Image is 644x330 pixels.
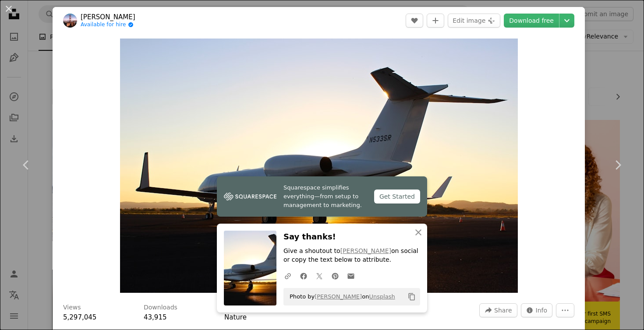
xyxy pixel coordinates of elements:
button: More Actions [556,303,574,317]
button: Share this image [479,303,517,317]
h3: Views [63,303,81,312]
a: Share on Pinterest [327,267,343,284]
button: Edit image [448,14,500,28]
span: Info [536,304,548,317]
a: Download free [504,14,559,28]
span: Squarespace simplifies everything—from setup to management to marketing. [283,183,367,210]
span: Share [494,304,512,317]
img: Go to Chris Leipelt's profile [63,14,77,28]
h3: Say thanks! [283,231,420,243]
a: [PERSON_NAME] [315,293,362,300]
a: Share on Twitter [311,267,327,284]
button: Stats about this image [521,303,553,317]
div: Get Started [374,190,420,204]
button: Copy to clipboard [404,289,419,304]
a: Squarespace simplifies everything—from setup to management to marketing.Get Started [217,176,427,217]
a: Nature [224,313,247,321]
span: 5,297,045 [63,313,96,321]
a: Unsplash [369,293,395,300]
a: [PERSON_NAME] [81,13,135,21]
a: Share over email [343,267,359,284]
p: Give a shoutout to on social or copy the text below to attribute. [283,247,420,264]
span: 43,915 [144,313,167,321]
h3: Downloads [144,303,177,312]
img: architectural photography of white aircraft [120,39,518,293]
img: file-1747939142011-51e5cc87e3c9 [224,190,276,203]
a: Next [591,123,644,207]
button: Like [406,14,423,28]
button: Choose download size [559,14,574,28]
a: Share on Facebook [296,267,311,284]
span: Photo by on [285,290,395,304]
a: [PERSON_NAME] [340,247,391,254]
a: Available for hire [81,21,135,28]
button: Add to Collection [427,14,444,28]
button: Zoom in on this image [120,39,518,293]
